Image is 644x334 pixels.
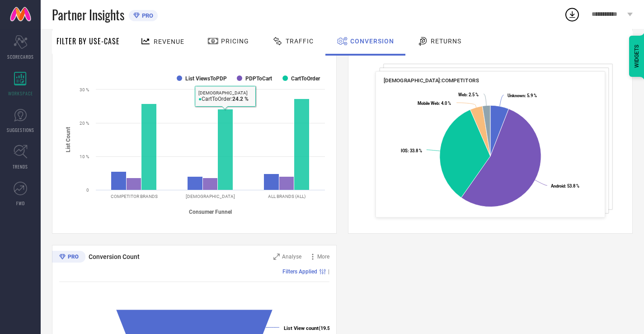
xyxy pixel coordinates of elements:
[89,253,140,260] span: Conversion Count
[317,254,329,260] span: More
[291,75,320,82] text: CartToOrder
[508,93,537,98] text: : 5.9 %
[458,92,479,97] text: : 2.5 %
[16,200,25,207] span: FWD
[52,251,85,264] div: Premium
[282,268,317,275] span: Filters Applied
[86,188,89,193] text: 0
[7,127,34,133] span: SUGGESTIONS
[13,163,28,170] span: TRENDS
[508,93,525,98] tspan: Unknown
[384,77,479,84] span: [DEMOGRAPHIC_DATA]:COMPETITORS
[551,183,565,188] tspan: Android
[282,254,301,260] span: Analyse
[140,12,153,19] span: PRO
[80,87,89,92] text: 30 %
[80,154,89,159] text: 10 %
[7,53,34,60] span: SCORECARDS
[273,254,280,260] svg: Zoom
[8,90,33,97] span: WORKSPACE
[189,209,232,215] tspan: Consumer Funnel
[350,38,394,45] span: Conversion
[431,38,461,45] span: Returns
[286,38,314,45] span: Traffic
[56,36,120,47] span: Filter By Use-Case
[328,268,329,275] span: |
[564,6,580,23] div: Open download list
[401,148,408,153] tspan: IOS
[52,5,124,24] span: Partner Insights
[268,194,306,199] text: ALL BRANDS (ALL)
[111,194,158,199] text: COMPETITOR BRANDS
[245,75,272,82] text: PDPToCart
[418,101,451,106] text: : 4.0 %
[185,75,227,82] text: List ViewsToPDP
[284,325,337,331] text: (19.55L)
[551,183,579,188] text: : 53.8 %
[186,194,235,199] text: [DEMOGRAPHIC_DATA]
[284,325,319,331] tspan: List View count
[401,148,422,153] text: : 33.8 %
[154,38,184,45] span: Revenue
[458,92,466,97] tspan: Web
[80,121,89,126] text: 20 %
[65,127,71,152] tspan: List Count
[418,101,439,106] tspan: Mobile Web
[221,38,249,45] span: Pricing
